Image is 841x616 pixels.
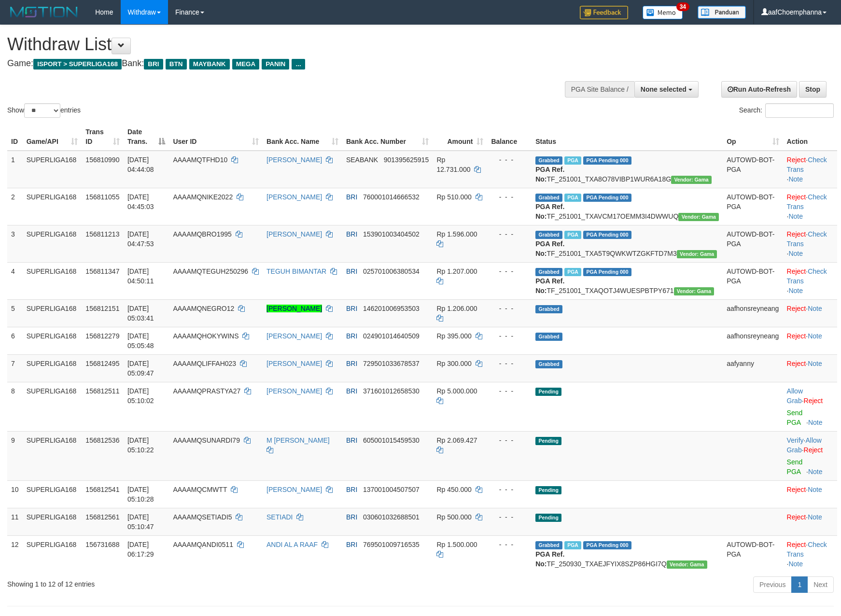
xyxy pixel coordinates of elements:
th: Trans ID: activate to sort column ascending [82,123,124,151]
td: AUTOWD-BOT-PGA [723,225,783,262]
a: Previous [753,576,792,593]
a: Note [808,360,822,367]
a: [PERSON_NAME] [266,360,322,367]
a: Reject [804,397,823,405]
span: Pending [535,486,561,494]
span: Grabbed [535,156,562,165]
td: SUPERLIGA168 [23,431,82,480]
td: aafhonsreyneang [723,327,783,354]
a: Reject [787,156,806,164]
a: Send PGA [787,458,803,476]
span: [DATE] 05:10:28 [127,486,154,503]
span: Vendor URL: https://trx31.1velocity.biz [671,176,712,184]
span: [DATE] 04:50:11 [127,267,154,285]
td: · [783,327,837,354]
td: · · [783,151,837,188]
span: None selected [641,85,687,93]
th: ID [7,123,23,151]
span: Marked by aafromsomean [564,231,581,239]
h4: Game: Bank: [7,59,551,69]
span: Copy 760001014666532 to clipboard [363,193,420,201]
span: AAAAMQSETIADI5 [173,513,232,521]
span: AAAAMQTFHD10 [173,156,227,164]
span: Rp 1.206.000 [436,305,477,312]
a: Note [788,560,803,568]
span: 156812536 [85,436,119,444]
td: 11 [7,508,23,535]
td: aafhonsreyneang [723,299,783,327]
a: ANDI AL A RAAF [266,541,318,548]
a: Note [788,212,803,220]
a: Send PGA [787,409,803,426]
span: ISPORT > SUPERLIGA168 [33,59,122,70]
a: Verify [787,436,804,444]
span: AAAAMQNIKE2022 [173,193,233,201]
label: Search: [739,103,834,118]
td: TF_250930_TXAEJFYIX8SZP86HGI7Q [532,535,723,573]
td: · · [783,431,837,480]
span: 156811055 [85,193,119,201]
th: Bank Acc. Name: activate to sort column ascending [263,123,342,151]
a: Reject [787,267,806,275]
img: Feedback.jpg [580,6,628,19]
a: Note [788,287,803,294]
div: - - - [491,155,528,165]
th: Game/API: activate to sort column ascending [23,123,82,151]
span: Rp 2.069.427 [436,436,477,444]
span: Rp 510.000 [436,193,471,201]
a: Reject [787,332,806,340]
a: [PERSON_NAME] [266,332,322,340]
a: SETIADI [266,513,293,521]
span: Grabbed [535,268,562,276]
td: TF_251001_TXA8O78VIBP1WUR6A18G [532,151,723,188]
td: SUPERLIGA168 [23,480,82,508]
span: BRI [346,230,357,238]
span: Pending [535,514,561,522]
span: BRI [144,59,163,70]
span: BRI [346,541,357,548]
span: BRI [346,436,357,444]
span: Grabbed [535,231,562,239]
div: - - - [491,485,528,494]
a: Check Trans [787,267,827,285]
a: Note [808,486,822,493]
span: Rp 1.596.000 [436,230,477,238]
div: - - - [491,229,528,239]
div: - - - [491,359,528,368]
td: AUTOWD-BOT-PGA [723,262,783,299]
td: · · [783,188,837,225]
span: 34 [676,2,689,11]
div: - - - [491,192,528,202]
span: Marked by aafandaneth [564,156,581,165]
td: aafyanny [723,354,783,382]
span: SEABANK [346,156,378,164]
td: · [783,299,837,327]
span: Rp 450.000 [436,486,471,493]
a: Reject [787,541,806,548]
span: Rp 5.000.000 [436,387,477,395]
td: SUPERLIGA168 [23,188,82,225]
span: AAAAMQTEGUH250296 [173,267,248,275]
span: PANIN [262,59,289,70]
span: Rp 1.207.000 [436,267,477,275]
td: · [783,382,837,431]
td: · · [783,225,837,262]
span: Copy 146201006953503 to clipboard [363,305,420,312]
a: Note [808,332,822,340]
td: · [783,354,837,382]
span: MEGA [232,59,260,70]
a: Note [788,175,803,183]
div: Showing 1 to 12 of 12 entries [7,575,343,589]
span: 156812495 [85,360,119,367]
span: Copy 030601032688501 to clipboard [363,513,420,521]
td: AUTOWD-BOT-PGA [723,188,783,225]
input: Search: [765,103,834,118]
select: Showentries [24,103,60,118]
th: Balance [487,123,532,151]
span: BRI [346,267,357,275]
a: [PERSON_NAME] [266,193,322,201]
a: Next [807,576,834,593]
img: MOTION_logo.png [7,5,81,19]
span: Copy 025701006380534 to clipboard [363,267,420,275]
a: Note [788,250,803,257]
